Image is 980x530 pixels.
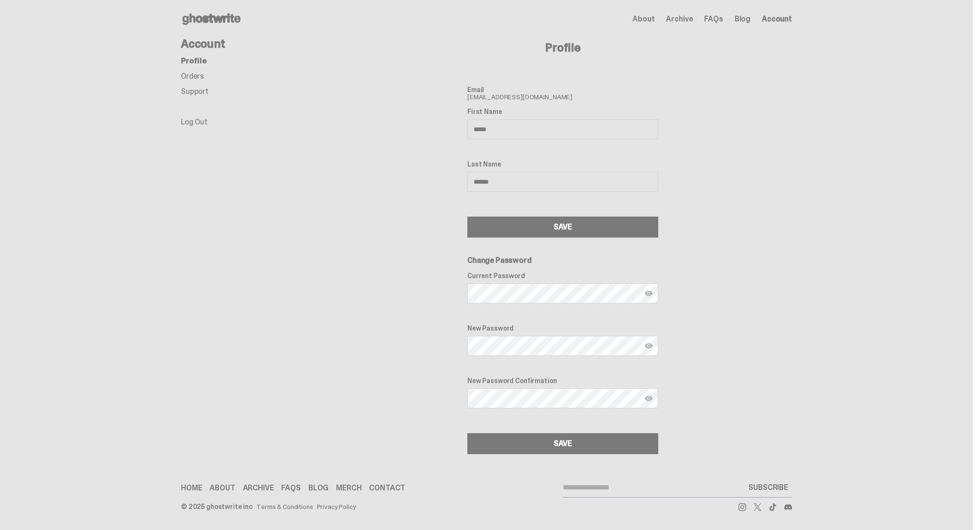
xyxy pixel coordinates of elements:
[745,478,792,497] button: SUBSCRIBE
[210,484,235,492] a: About
[762,15,792,23] a: Account
[181,56,207,66] a: Profile
[666,15,693,23] a: Archive
[735,15,750,23] a: Blog
[467,217,658,238] button: SAVE
[554,440,572,447] div: SAVE
[554,223,572,231] div: SAVE
[467,160,658,168] label: Last Name
[308,484,328,492] a: Blog
[281,484,300,492] a: FAQs
[181,503,253,510] div: © 2025 ghostwrite inc
[181,38,334,50] h4: Account
[467,272,658,280] label: Current Password
[256,503,313,510] a: Terms & Conditions
[467,377,658,385] label: New Password Confirmation
[336,484,361,492] a: Merch
[645,395,653,402] img: Show password
[645,342,653,350] img: Show password
[467,86,658,100] span: [EMAIL_ADDRESS][DOMAIN_NAME]
[467,86,658,94] label: Email
[181,484,202,492] a: Home
[645,290,653,297] img: Show password
[467,108,658,115] label: First Name
[334,42,792,53] h4: Profile
[467,257,658,264] h6: Change Password
[704,15,723,23] a: FAQs
[369,484,405,492] a: Contact
[243,484,274,492] a: Archive
[317,503,356,510] a: Privacy Policy
[181,86,209,96] a: Support
[632,15,654,23] a: About
[467,324,658,332] label: New Password
[181,71,204,81] a: Orders
[467,433,658,454] button: SAVE
[181,117,208,127] a: Log Out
